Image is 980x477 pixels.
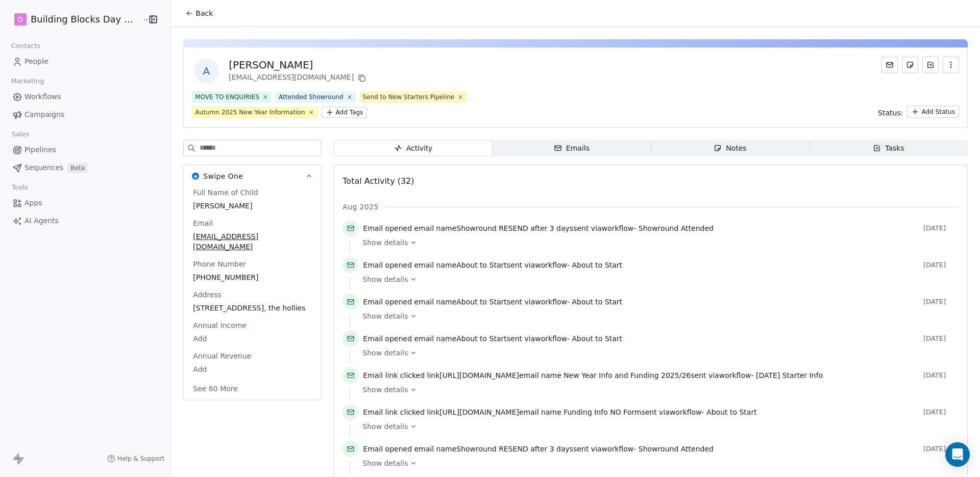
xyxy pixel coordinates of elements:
span: Building Blocks Day Nurseries [31,13,140,26]
div: Notes [714,143,746,154]
span: Campaigns [24,109,64,120]
span: A [194,59,218,83]
span: Full Name of Child [191,187,260,198]
button: See 60 More [187,379,244,398]
a: Help & Support [107,455,164,463]
span: [DATE] [923,261,959,269]
span: About to Start [572,298,623,306]
span: Swipe One [203,171,243,181]
div: [PERSON_NAME] [229,58,368,72]
a: Show details [362,311,952,321]
span: Help & Support [117,455,164,463]
span: Show details [362,458,408,468]
span: [URL][DOMAIN_NAME] [439,408,519,416]
img: Swipe One [192,173,199,180]
span: Email opened [363,335,412,343]
a: Show details [362,348,952,358]
span: Email link clicked [363,371,425,379]
div: Send to New Starters Pipeline [363,92,454,102]
span: [PHONE_NUMBER] [193,272,312,282]
button: DBuilding Blocks Day Nurseries [12,11,135,28]
span: D [18,14,23,25]
span: Showround RESEND after 3 days [456,224,573,232]
a: Pipelines [8,141,162,158]
span: Back [195,8,213,18]
span: link email name sent via workflow - [363,370,823,380]
div: Emails [554,143,590,154]
span: [DATE] [923,371,959,379]
button: Add Status [907,106,959,118]
span: Show details [362,421,408,432]
div: MOVE TO ENQUIRIES [195,92,259,102]
span: Email link clicked [363,408,425,416]
span: Sales [7,127,34,142]
span: About to Start [706,408,757,416]
span: Tools [7,180,32,195]
a: Workflows [8,88,162,105]
div: [EMAIL_ADDRESS][DOMAIN_NAME] [229,72,368,84]
span: Show details [362,274,408,284]
span: [DATE] [923,224,959,232]
span: Apps [24,198,42,208]
span: Email opened [363,298,412,306]
span: email name sent via workflow - [363,297,622,307]
span: Status: [878,108,903,118]
span: [PERSON_NAME] [193,201,312,211]
a: Show details [362,237,952,248]
a: AI Agents [8,212,162,229]
span: Annual Revenue [191,351,253,361]
span: email name sent via workflow - [363,333,622,344]
a: SequencesBeta [8,159,162,176]
span: Show details [362,385,408,395]
span: [DATE] [923,335,959,343]
span: email name sent via workflow - [363,223,714,233]
span: Beta [67,163,88,173]
span: Showround Attended [639,445,714,453]
span: Address [191,290,224,300]
span: Aug 2025 [342,202,378,212]
span: Email opened [363,261,412,269]
span: Workflows [24,91,61,102]
span: [DATE] Starter Info [756,371,823,379]
span: email name sent via workflow - [363,260,622,270]
span: About to Start [572,261,623,269]
span: [DATE] [923,298,959,306]
span: Show details [362,237,408,248]
div: Tasks [873,143,904,154]
div: Autumn 2025 New Year Information [195,108,305,117]
button: Back [179,4,219,22]
span: Total Activity (32) [342,176,414,186]
span: Add [193,364,312,374]
span: People [24,56,48,67]
span: email name sent via workflow - [363,444,714,454]
span: link email name sent via workflow - [363,407,756,417]
span: Annual Income [191,320,249,330]
span: About to Start [456,335,507,343]
span: Email opened [363,224,412,232]
a: Show details [362,274,952,284]
span: Funding Info NO Form [563,408,641,416]
span: Showround Attended [639,224,714,232]
button: Add Tags [322,107,367,118]
span: About to Start [456,261,507,269]
span: Sequences [24,162,63,173]
span: New Year Info and Funding 2025/26 [563,371,691,379]
span: [STREET_ADDRESS], the hollies [193,303,312,313]
span: Show details [362,348,408,358]
div: Open Intercom Messenger [945,442,970,467]
span: Add [193,333,312,344]
span: AI Agents [24,216,59,226]
span: Contacts [7,38,45,54]
span: Phone Number [191,259,248,269]
a: Show details [362,421,952,432]
a: Show details [362,458,952,468]
span: [DATE] [923,408,959,416]
button: Swipe OneSwipe One [184,165,321,187]
a: Show details [362,385,952,395]
div: Attended Showround [279,92,344,102]
span: Email opened [363,445,412,453]
a: Apps [8,195,162,211]
span: About to Start [456,298,507,306]
span: [URL][DOMAIN_NAME] [439,371,519,379]
span: Showround RESEND after 3 days [456,445,573,453]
